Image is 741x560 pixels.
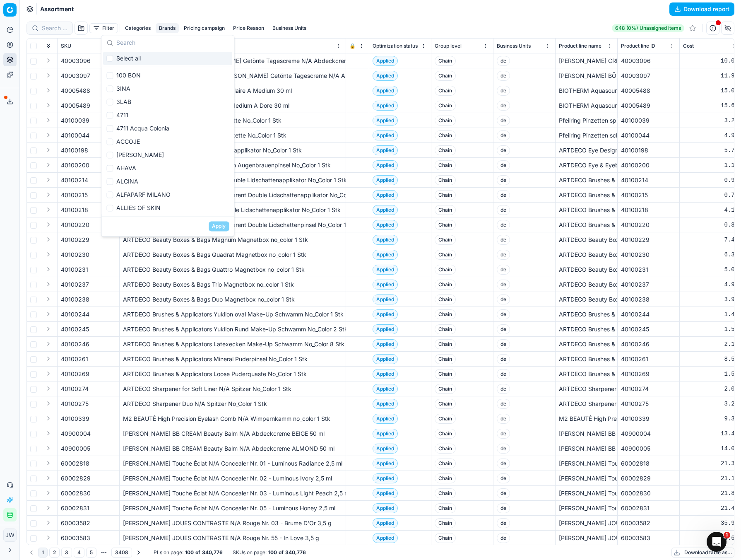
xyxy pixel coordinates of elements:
div: 15.69 [683,101,738,110]
span: 40100339 [61,415,89,423]
button: Expand [43,130,53,140]
div: 15.02 [683,87,738,95]
span: 1 [724,532,730,538]
span: Applied [373,414,398,424]
button: Expand [43,488,53,498]
span: de [497,280,510,290]
span: JW [4,529,16,541]
div: ARTDECO Brushes & Applicators Transparent Double Lidschattenapplikator No_Color 1 Stk [123,191,342,199]
span: Chain [435,101,456,111]
button: Expand [43,145,53,155]
span: Chain [435,309,456,319]
button: 3 [61,548,72,558]
div: [PERSON_NAME] BÖRLIND CREME [PERSON_NAME] Getönte Tagescreme N/A Abdeckcreme BRUNETTE 30 ml [559,72,614,80]
button: 1 [38,548,48,558]
div: 4.92 [683,280,738,289]
button: 4 [74,548,84,558]
span: de [497,444,510,454]
div: 40100039 [621,116,676,125]
span: Applied [373,116,398,126]
span: 40100231 [61,266,88,274]
div: ARTDECO Beauty Boxes & Bags Quattro Magnetbox no_color 1 Stk [559,266,614,274]
strong: 340,776 [202,549,223,556]
button: Categories [122,23,154,33]
div: 3.22 [683,116,738,125]
button: Expand [43,533,53,543]
div: 40003096 [621,57,676,65]
div: [PERSON_NAME] BÖRLIND CREME [PERSON_NAME] Getönte Tagescreme N/A Abdeckcreme BRUNETTE 30 ml [123,72,342,80]
button: Expand [43,294,53,304]
button: Expand all [43,41,53,51]
div: 40100339 [621,415,676,423]
div: 0.98 [683,176,738,184]
button: Expand [43,100,53,110]
div: ARTDECO Brushes & Applicators Yukilon Rund Make-Up Schwamm No_Color 2 Stk [559,325,614,333]
div: ARTDECO Sharpener Duo N/A Spitzer No_Color 1 Stk [559,400,614,408]
div: ARTDECO Brushes & Applicators Loose Puderquaste No_Color 1 Stk [559,370,614,378]
input: Search by SKU or title [42,24,67,32]
span: 40100198 [61,146,88,154]
div: ARTDECO Brushes & Applicators Refilllable Lidschattenapplikator No_Color 1 Stk [559,206,614,214]
span: 🔒 [349,43,356,49]
button: Expand [43,264,53,274]
span: 40100245 [61,325,89,333]
div: 4.99 [683,131,738,140]
span: Chain [435,86,456,96]
div: 40003097 [621,72,676,80]
span: Chain [435,384,456,394]
button: Expand [43,443,53,453]
div: ALLIES OF SKIN [103,201,232,215]
span: Chain [435,339,456,349]
span: 40100244 [61,310,89,319]
button: Pricing campaign [180,23,228,33]
span: de [497,220,510,230]
span: Chain [435,56,456,66]
button: Expand [43,220,53,229]
span: Chain [435,160,456,170]
button: Expand [43,518,53,528]
span: Applied [373,56,398,66]
span: de [497,56,510,66]
button: Expand [43,70,53,80]
span: Chain [435,429,456,439]
div: 4711 [103,109,232,122]
div: 1.53 [683,370,738,378]
span: Chain [435,71,456,81]
div: ARTDECO Sharpener for Soft Liner N/A Spitzer No_Color 1 Stk [123,385,342,393]
span: de [497,130,510,140]
strong: 100 [268,549,277,556]
span: Chain [435,459,456,468]
div: [PERSON_NAME] BB CREAM Beauty Balm N/A Abdeckcreme ALMOND 50 ml [559,444,614,453]
span: de [497,339,510,349]
div: 40100269 [621,370,676,378]
div: 40100238 [621,295,676,304]
div: 5.74 [683,146,738,154]
div: 7.47 [683,236,738,244]
span: Applied [373,250,398,260]
button: Go to next page [134,548,144,558]
div: ARTDECO Beauty Boxes & Bags Trio Magnetbox no_color 1 Stk [123,280,342,289]
div: 1.49 [683,310,738,319]
span: Chain [435,280,456,290]
div: 40100230 [621,251,676,259]
div: 1.10 [683,161,738,169]
div: 40100231 [621,266,676,274]
a: 648 (0%)Unassigned items [612,24,684,32]
div: 3INA [103,82,232,95]
div: 100 BON [103,69,232,82]
button: Apply [209,221,229,231]
div: 40100274 [621,385,676,393]
div: ARTDECO Beauty Boxes & Bags Magnum Magnetbox no_color 1 Stk [123,236,342,244]
div: [PERSON_NAME] CREME [PERSON_NAME] Getönte Tagescreme N/A Abdeckcreme APRICOT 30 ml [559,57,614,65]
div: Pfeilring Pinzetten schräg, vergoldet Pinzette No_Color 1 Stk [559,131,614,140]
span: de [497,250,510,260]
div: ARTDECO Eye Designer N/A Lidschattenapplikator No_Color 1 Stk [559,146,614,154]
div: [PERSON_NAME] BB CREAM Beauty Balm N/A Abdeckcreme BEIGE 50 ml [559,430,614,438]
span: Applied [373,145,398,155]
div: ARTDECO Beauty Boxes & Bags Magnum Magnetbox no_color 1 Stk [559,236,614,244]
span: Chain [435,116,456,126]
div: 0.77 [683,191,738,199]
strong: 340,776 [285,549,306,556]
span: Product line name [559,43,601,49]
div: 0.82 [683,221,738,229]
